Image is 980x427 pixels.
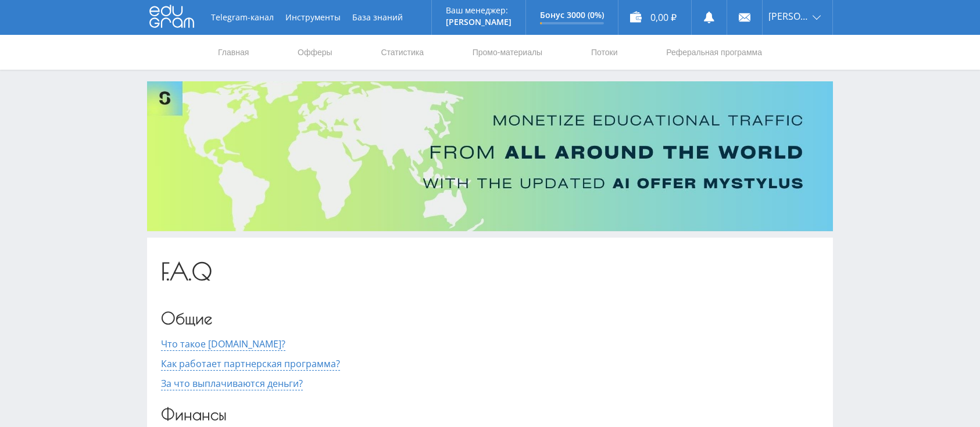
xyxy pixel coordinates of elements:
p: [PERSON_NAME] [446,17,512,27]
p: Бонус 3000 (0%) [540,10,604,20]
p: Ваш менеджер: [446,6,512,15]
h3: Общие [161,311,819,325]
span: Что такое [DOMAIN_NAME]? [161,338,285,351]
a: Реферальная программа [665,35,763,70]
a: Статистика [380,35,425,70]
button: Что такое [DOMAIN_NAME]? [161,339,285,349]
button: За что выплачиваются деньги? [161,378,303,389]
h3: Финансы [161,407,819,421]
button: Как работает партнерская программа? [161,358,340,369]
span: За что выплачиваются деньги? [161,377,303,390]
img: Banner [147,81,833,231]
a: Офферы [296,35,334,70]
a: Промо-материалы [471,35,543,70]
a: Потоки [590,35,619,70]
span: [PERSON_NAME] [768,12,809,21]
a: Главная [217,35,250,70]
h1: F.A.Q [161,261,819,282]
span: Как работает партнерская программа? [161,357,340,371]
